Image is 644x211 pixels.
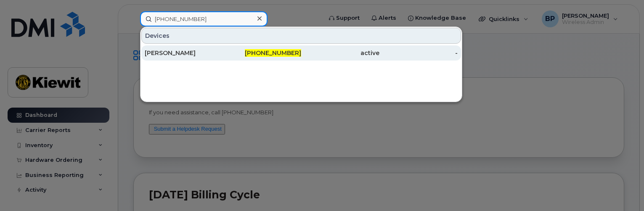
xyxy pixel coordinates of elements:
iframe: Messenger Launcher [607,174,638,205]
div: - [379,49,458,57]
a: [PERSON_NAME][PHONE_NUMBER]active- [141,45,461,61]
div: Devices [141,28,461,44]
div: active [301,49,379,57]
div: [PERSON_NAME] [145,49,223,57]
span: [PHONE_NUMBER] [245,49,301,57]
